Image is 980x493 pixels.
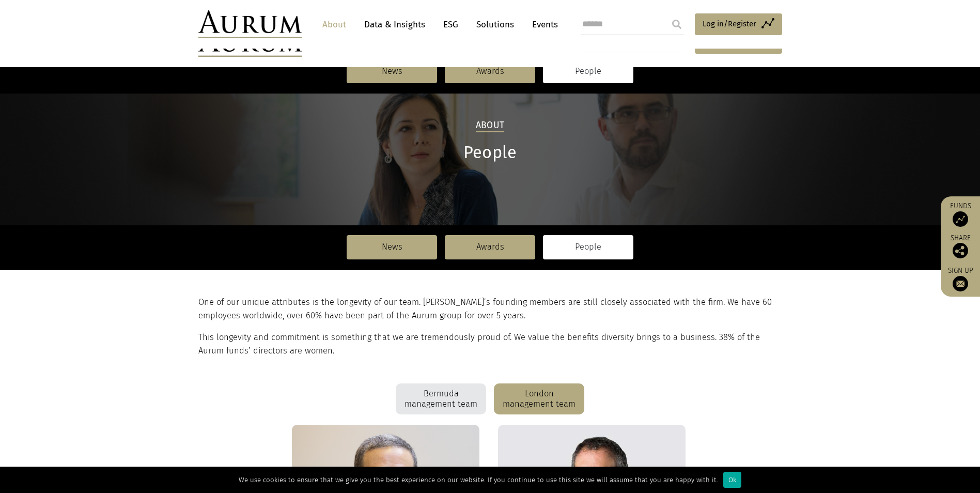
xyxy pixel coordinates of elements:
[953,243,968,258] img: Share this post
[946,235,975,258] div: Share
[723,472,741,488] div: Ok
[438,15,463,34] a: ESG
[347,235,437,259] a: News
[476,120,504,132] h2: About
[198,331,780,358] p: This longevity and commitment is something that we are tremendously proud of. We value the benefi...
[445,235,535,259] a: Awards
[198,143,782,163] h1: People
[198,10,302,38] img: Aurum
[494,383,584,414] div: London management team
[543,235,633,259] a: People
[946,266,975,291] a: Sign up
[543,59,633,83] a: People
[953,276,968,291] img: Sign up to our newsletter
[347,59,437,83] a: News
[695,13,782,35] a: Log in/Register
[317,15,351,34] a: About
[471,15,519,34] a: Solutions
[946,202,975,227] a: Funds
[396,383,486,414] div: Bermuda management team
[445,59,535,83] a: Awards
[703,18,756,30] span: Log in/Register
[953,211,968,227] img: Access Funds
[666,14,687,35] input: Submit
[359,15,430,34] a: Data & Insights
[198,296,780,323] p: One of our unique attributes is the longevity of our team. [PERSON_NAME]’s founding members are s...
[527,15,558,34] a: Events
